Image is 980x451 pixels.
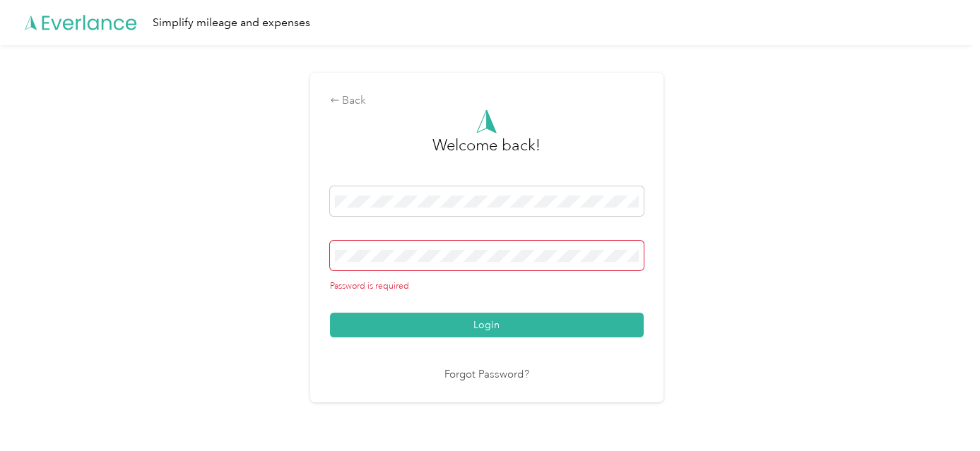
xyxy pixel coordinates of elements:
div: Password is required [330,280,644,293]
button: Login [330,313,644,337]
h3: greeting [432,133,541,172]
div: Back [330,92,644,109]
a: Forgot Password? [444,367,529,383]
div: Simplify mileage and expenses [153,14,310,32]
